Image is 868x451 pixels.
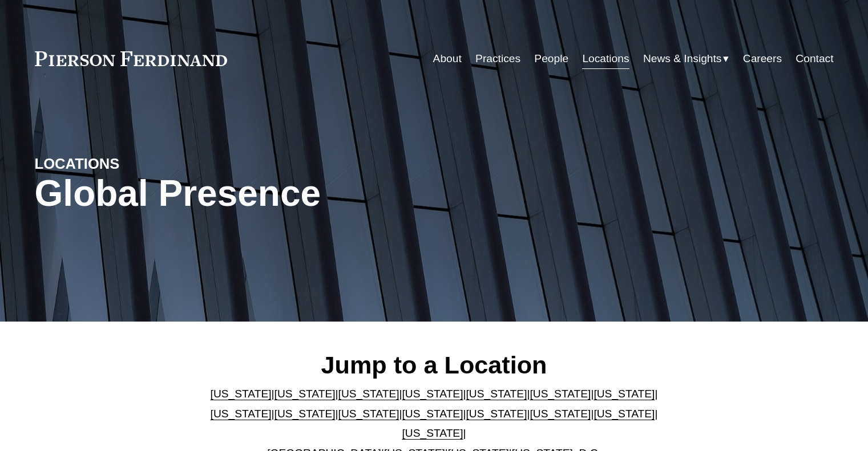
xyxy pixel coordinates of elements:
[530,388,591,400] a: [US_STATE]
[796,48,833,70] a: Contact
[274,408,336,420] a: [US_STATE]
[338,408,399,420] a: [US_STATE]
[35,173,567,214] h1: Global Presence
[466,388,527,400] a: [US_STATE]
[433,48,462,70] a: About
[643,48,729,70] a: folder dropdown
[534,48,568,70] a: People
[594,388,655,400] a: [US_STATE]
[211,388,272,400] a: [US_STATE]
[530,408,591,420] a: [US_STATE]
[402,408,463,420] a: [US_STATE]
[211,408,272,420] a: [US_STATE]
[475,48,520,70] a: Practices
[594,408,655,420] a: [US_STATE]
[402,427,463,439] a: [US_STATE]
[402,388,463,400] a: [US_STATE]
[466,408,527,420] a: [US_STATE]
[743,48,782,70] a: Careers
[201,350,667,380] h2: Jump to a Location
[643,49,722,69] span: News & Insights
[274,388,336,400] a: [US_STATE]
[582,48,629,70] a: Locations
[35,155,235,173] h4: LOCATIONS
[338,388,399,400] a: [US_STATE]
